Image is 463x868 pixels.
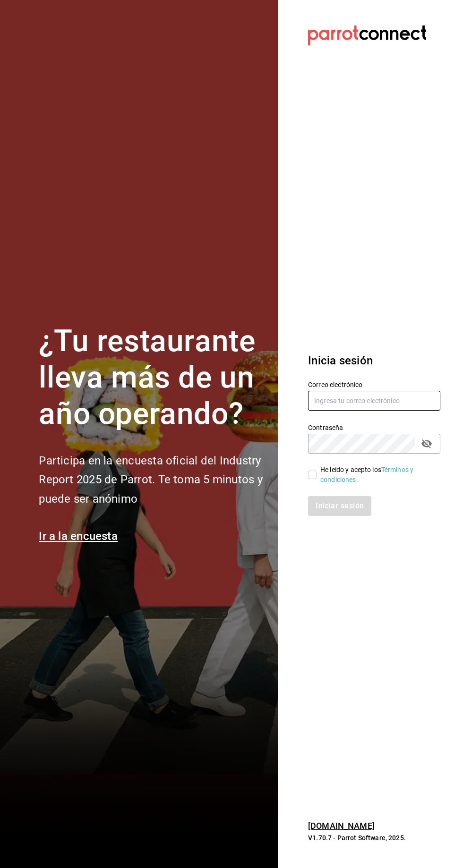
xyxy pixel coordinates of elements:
label: Contraseña [308,424,440,431]
label: Correo electrónico [308,381,440,388]
div: He leído y acepto los [320,465,433,485]
input: Ingresa tu correo electrónico [308,391,440,411]
a: [DOMAIN_NAME] [308,821,375,831]
a: Ir a la encuesta [39,530,118,543]
button: passwordField [419,436,435,452]
h3: Inicia sesión [308,352,440,369]
h1: ¿Tu restaurante lleva más de un año operando? [39,323,266,432]
p: V1.70.7 - Parrot Software, 2025. [308,833,440,843]
h2: Participa en la encuesta oficial del Industry Report 2025 de Parrot. Te toma 5 minutos y puede se... [39,451,266,509]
